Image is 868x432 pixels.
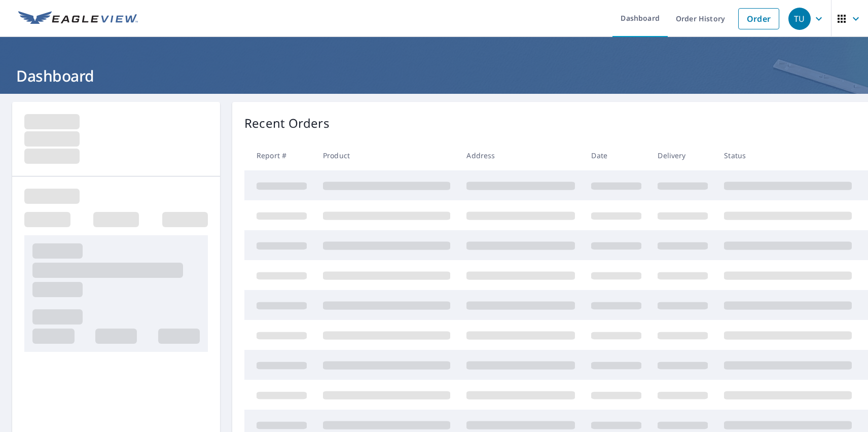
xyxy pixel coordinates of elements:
[716,140,860,170] th: Status
[738,8,779,29] a: Order
[788,8,811,30] div: TU
[244,114,330,132] p: Recent Orders
[649,140,716,170] th: Delivery
[315,140,458,170] th: Product
[18,11,138,26] img: EV Logo
[12,65,856,86] h1: Dashboard
[458,140,583,170] th: Address
[244,140,315,170] th: Report #
[583,140,649,170] th: Date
